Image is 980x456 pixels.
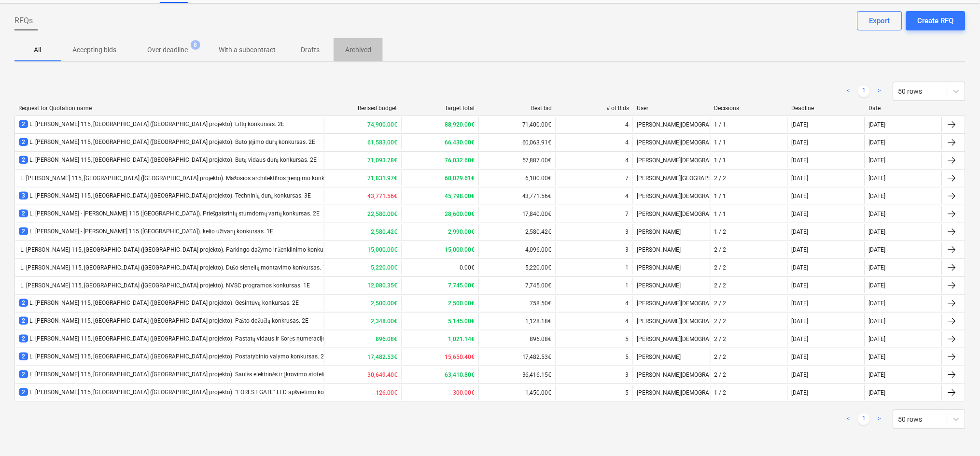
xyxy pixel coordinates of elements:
div: 5 [626,354,629,360]
span: RFQs [14,15,33,27]
div: [DATE] [792,228,809,235]
b: 12,080.35€ [367,282,397,289]
div: 7 [626,175,629,182]
p: All [26,45,49,55]
p: With a subcontract [219,45,276,55]
div: 43,771.56€ [478,188,556,204]
div: 71,400.00€ [478,117,556,132]
b: 15,650.40€ [445,354,475,360]
b: 15,000.00€ [445,246,475,253]
div: [DATE] [869,228,886,235]
div: [DATE] [869,282,886,289]
div: 2,580.42€ [478,224,556,240]
div: L. [PERSON_NAME] 115, [GEOGRAPHIC_DATA] ([GEOGRAPHIC_DATA] projekto). Postatybinio valymo konkurs... [19,353,327,361]
div: 2 / 2 [714,246,727,253]
div: [PERSON_NAME] [633,349,710,365]
div: L. [PERSON_NAME] 115, [GEOGRAPHIC_DATA] ([GEOGRAPHIC_DATA] projekto). Dušo sienelių montavimo kon... [19,264,330,271]
div: 4 [626,157,629,164]
div: 2 / 2 [714,371,727,378]
div: 0.00€ [401,260,478,275]
div: 4,096.00€ [478,242,556,257]
div: 7,745.00€ [478,278,556,293]
div: 4 [626,193,629,199]
div: [DATE] [792,389,809,396]
div: 2 / 2 [714,300,727,307]
div: L. [PERSON_NAME] 115, [GEOGRAPHIC_DATA] ([GEOGRAPHIC_DATA] projekto). "FOREST GATE" LED apšvietim... [19,388,353,397]
span: 3 [19,192,28,199]
div: 3 [626,228,629,235]
div: [PERSON_NAME][DEMOGRAPHIC_DATA] [633,385,710,400]
button: Export [857,11,902,30]
div: [DATE] [869,211,886,217]
div: [PERSON_NAME][GEOGRAPHIC_DATA] [633,171,710,186]
a: Next page [874,413,885,425]
b: 5,145.00€ [448,318,475,325]
span: 2 [19,299,28,307]
div: [DATE] [792,211,809,217]
div: 36,416.15€ [478,367,556,383]
div: 2 / 2 [714,175,727,182]
div: [PERSON_NAME][DEMOGRAPHIC_DATA] [633,296,710,311]
button: Create RFQ [906,11,966,30]
div: [DATE] [792,121,809,128]
div: [DATE] [792,175,809,182]
span: 2 [19,120,28,128]
span: 2 [19,388,28,396]
div: L. [PERSON_NAME] 115, [GEOGRAPHIC_DATA] ([GEOGRAPHIC_DATA] projekto). Butų vidaus durų konkursas. 2E [19,156,317,164]
div: # of Bids [560,105,629,112]
b: 71,831.97€ [367,175,397,182]
div: [DATE] [792,371,809,378]
div: 2 / 2 [714,318,727,325]
b: 300.00€ [453,389,475,396]
p: Drafts [299,45,322,55]
div: Request for Quotation name [18,105,320,112]
span: 2 [19,335,28,342]
div: [DATE] [869,139,886,146]
div: Export [869,14,890,27]
div: [PERSON_NAME][DEMOGRAPHIC_DATA] [633,313,710,329]
div: [DATE] [792,246,809,253]
b: 63,410.80€ [445,371,475,378]
a: Page 1 is your current page [858,413,870,425]
div: 3 [626,246,629,253]
div: L. [PERSON_NAME] 115, [GEOGRAPHIC_DATA] ([GEOGRAPHIC_DATA] projekto). Pastatų vidaus ir išorės nu... [19,335,429,343]
div: Chat Widget [932,410,980,456]
b: 22,580.00€ [367,211,397,217]
div: 4 [626,139,629,146]
div: [DATE] [869,318,886,325]
div: L. [PERSON_NAME] - [PERSON_NAME] 115 ([GEOGRAPHIC_DATA]). Priešgaisrinių stumdomų vartų konkursas... [19,210,320,218]
div: Deadline [792,105,861,112]
span: 2 [19,317,28,325]
div: Revised budget [328,105,397,112]
div: [DATE] [869,354,886,360]
div: 758.50€ [478,296,556,311]
span: 2 [19,370,28,378]
b: 17,482.53€ [367,354,397,360]
span: 2 [19,353,28,360]
b: 2,500.00€ [448,300,475,307]
span: 8 [191,40,200,50]
div: 60,063.91€ [478,135,556,150]
div: Create RFQ [918,14,954,27]
div: [PERSON_NAME] [633,260,710,275]
b: 5,220.00€ [371,264,397,271]
div: 1 [626,282,629,289]
b: 15,000.00€ [367,246,397,253]
p: Archived [345,45,371,55]
div: Decisions [714,105,784,112]
b: 2,348.00€ [371,318,397,325]
b: 126.00€ [376,389,397,396]
div: 4 [626,300,629,307]
b: 2,580.42€ [371,228,397,235]
a: Previous page [843,413,854,425]
a: Previous page [843,85,854,97]
div: 1 / 1 [714,121,727,128]
div: 1 / 1 [714,193,727,199]
b: 45,798.00€ [445,193,475,199]
div: [PERSON_NAME][DEMOGRAPHIC_DATA] [633,188,710,204]
b: 30,649.40€ [367,371,397,378]
div: L. [PERSON_NAME] 115, [GEOGRAPHIC_DATA] ([GEOGRAPHIC_DATA] projekto). Liftų konkursas. 2E [19,120,284,128]
div: L. [PERSON_NAME] - [PERSON_NAME] 115 ([GEOGRAPHIC_DATA]). kelio užtvarų konkursas. 1E [19,228,273,236]
div: 1 / 1 [714,157,727,164]
div: [PERSON_NAME][DEMOGRAPHIC_DATA] [633,206,710,222]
